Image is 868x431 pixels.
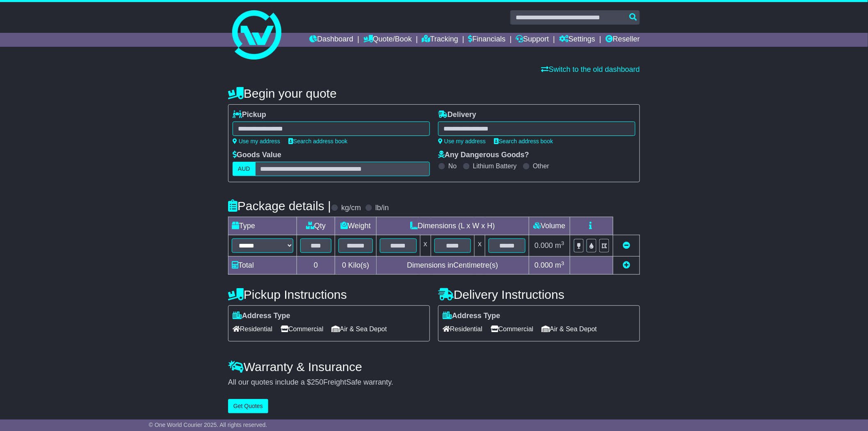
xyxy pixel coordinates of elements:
a: Dashboard [309,33,353,47]
span: 0 [342,261,346,269]
h4: Package details | [228,199,331,213]
label: Other [533,162,549,170]
td: Type [228,217,297,235]
div: All our quotes include a $ FreightSafe warranty. [228,378,640,387]
td: 0 [297,257,335,275]
span: 0.000 [535,261,553,269]
span: Air & Sea Depot [332,323,387,335]
sup: 3 [561,240,564,246]
span: 0.000 [535,241,553,250]
span: Residential [233,323,272,335]
h4: Warranty & Insurance [228,360,640,374]
a: Use my address [233,138,280,144]
span: m [555,261,564,269]
label: Goods Value [233,151,281,160]
label: Address Type [233,312,290,321]
a: Search address book [494,138,553,144]
span: © One World Courier 2025. All rights reserved. [149,422,267,428]
button: Get Quotes [228,399,268,413]
h4: Begin your quote [228,87,640,100]
label: AUD [233,162,256,176]
label: Any Dangerous Goods? [438,151,529,160]
sup: 3 [561,260,564,266]
label: lb/in [375,204,389,213]
td: x [475,235,485,257]
a: Settings [559,33,595,47]
a: Switch to the old dashboard [541,65,640,73]
span: Commercial [491,323,533,335]
td: Kilo(s) [335,257,377,275]
a: Financials [468,33,506,47]
a: Add new item [623,261,630,269]
td: Dimensions in Centimetre(s) [376,257,529,275]
h4: Delivery Instructions [438,288,640,301]
label: kg/cm [341,204,361,213]
a: Tracking [422,33,458,47]
td: Volume [529,217,570,235]
a: Search address book [288,138,347,144]
td: Qty [297,217,335,235]
td: Dimensions (L x W x H) [376,217,529,235]
a: Quote/Book [363,33,412,47]
td: Weight [335,217,377,235]
span: Commercial [281,323,323,335]
a: Remove this item [623,241,630,250]
td: x [420,235,431,257]
a: Support [516,33,549,47]
label: Delivery [438,110,476,119]
a: Reseller [605,33,640,47]
a: Use my address [438,138,486,144]
label: Pickup [233,110,266,119]
span: 250 [311,378,323,386]
td: Total [228,257,297,275]
span: m [555,241,564,250]
span: Residential [443,323,482,335]
label: Address Type [443,312,500,321]
span: Air & Sea Depot [542,323,597,335]
label: Lithium Battery [473,162,517,170]
h4: Pickup Instructions [228,288,430,301]
label: No [448,162,457,170]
